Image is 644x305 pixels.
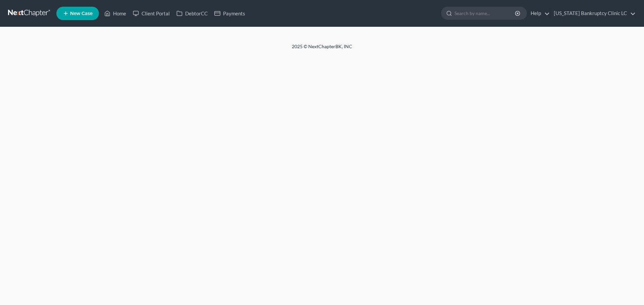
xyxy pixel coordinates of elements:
input: Search by name... [454,7,516,19]
a: [US_STATE] Bankruptcy Clinic LC [550,7,636,19]
div: 2025 © NextChapterBK, INC [131,43,513,55]
span: New Case [70,11,93,16]
a: Help [527,7,550,19]
a: Home [101,7,129,19]
a: Payments [211,7,249,19]
a: DebtorCC [173,7,211,19]
a: Client Portal [129,7,173,19]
